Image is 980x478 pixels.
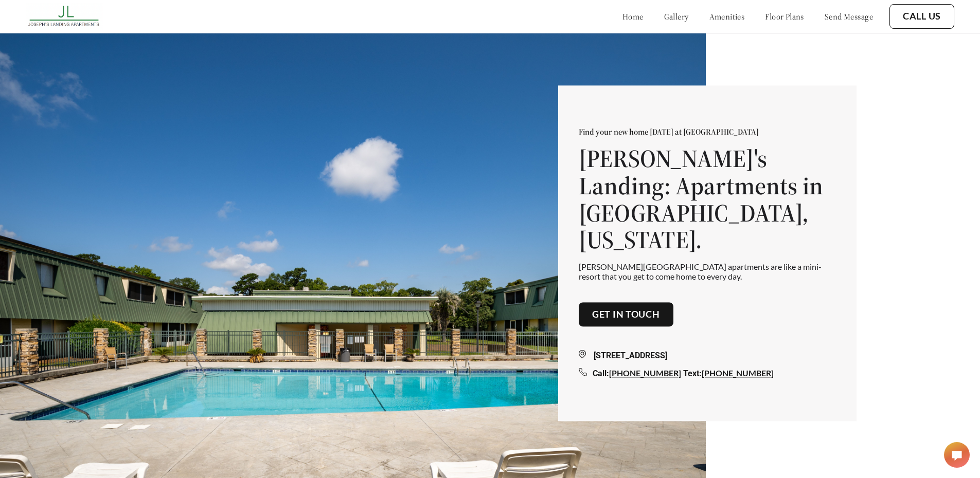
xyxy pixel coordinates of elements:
[765,11,804,22] a: floor plans
[579,262,836,282] p: [PERSON_NAME][GEOGRAPHIC_DATA] apartments are like a mini-resort that you get to come home to eve...
[622,11,644,22] a: home
[825,11,873,22] a: send message
[609,369,681,378] a: [PHONE_NUMBER]
[683,369,702,379] span: Text:
[579,302,673,327] button: Get in touch
[593,369,609,379] span: Call:
[592,309,660,320] a: Get in touch
[579,126,836,137] p: Find your new home [DATE] at [GEOGRAPHIC_DATA]
[664,11,689,22] a: gallery
[889,4,954,29] button: Call Us
[709,11,745,22] a: amenities
[579,350,836,362] div: [STREET_ADDRESS]
[579,145,836,253] h1: [PERSON_NAME]'s Landing: Apartments in [GEOGRAPHIC_DATA], [US_STATE].
[26,3,103,30] img: josephs_landing_logo.png
[903,11,941,22] a: Call Us
[702,369,774,378] a: [PHONE_NUMBER]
